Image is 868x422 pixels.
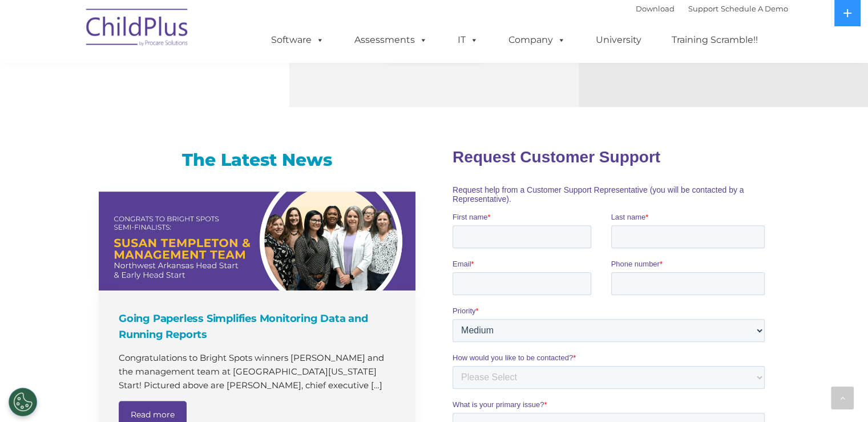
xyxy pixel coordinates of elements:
[636,4,788,13] font: |
[660,29,769,51] a: Training Scramble!!
[260,29,336,51] a: Software
[80,1,195,58] img: ChildPlus by Procare Solutions
[119,310,398,343] h4: Going Paperless Simplifies Monitoring Data and Running Reports
[497,29,577,51] a: Company
[119,351,398,392] p: Congratulations to Bright Spots winners [PERSON_NAME] and the management team at [GEOGRAPHIC_DATA...
[446,29,490,51] a: IT
[688,4,718,13] a: Support
[343,29,439,51] a: Assessments
[584,29,653,51] a: University
[99,149,415,172] h3: The Latest News
[721,4,788,13] a: Schedule A Demo
[636,4,675,13] a: Download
